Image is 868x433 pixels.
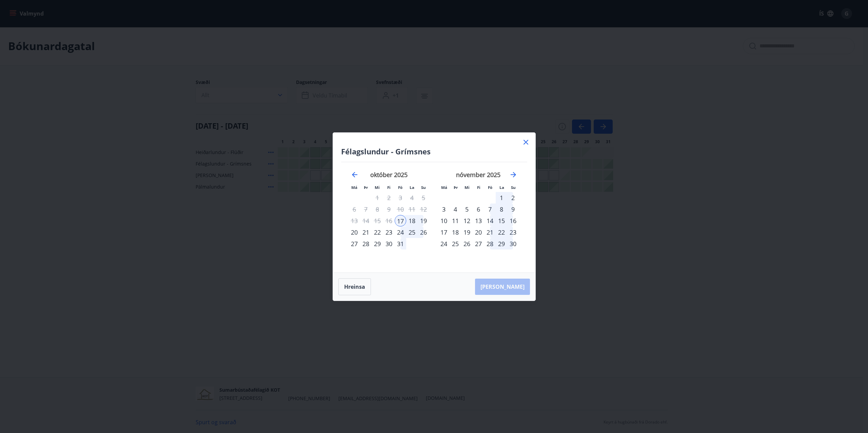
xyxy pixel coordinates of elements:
td: Choose þriðjudagur, 21. október 2025 as your check-out date. It’s available. [360,226,372,238]
div: 13 [473,215,484,226]
td: Choose mánudagur, 24. nóvember 2025 as your check-out date. It’s available. [438,238,450,250]
td: Choose föstudagur, 24. október 2025 as your check-out date. It’s available. [395,226,406,238]
small: Þr [454,185,458,190]
div: 26 [418,226,429,238]
td: Choose laugardagur, 22. nóvember 2025 as your check-out date. It’s available. [496,226,507,238]
div: 8 [496,203,507,215]
td: Not available. laugardagur, 4. október 2025 [406,192,418,203]
div: Move forward to switch to the next month. [509,171,517,179]
div: 16 [507,215,519,226]
td: Choose laugardagur, 1. nóvember 2025 as your check-out date. It’s available. [496,192,507,203]
strong: október 2025 [370,171,408,179]
div: 27 [473,238,484,250]
div: 28 [360,238,372,250]
div: 30 [507,238,519,250]
td: Not available. þriðjudagur, 14. október 2025 [360,215,372,226]
div: 26 [461,238,473,250]
td: Choose miðvikudagur, 22. október 2025 as your check-out date. It’s available. [372,226,383,238]
td: Not available. þriðjudagur, 7. október 2025 [360,203,372,215]
td: Not available. miðvikudagur, 15. október 2025 [372,215,383,226]
td: Not available. fimmtudagur, 9. október 2025 [383,203,395,215]
td: Not available. mánudagur, 6. október 2025 [349,203,360,215]
td: Not available. miðvikudagur, 8. október 2025 [372,203,383,215]
td: Choose miðvikudagur, 19. nóvember 2025 as your check-out date. It’s available. [461,226,473,238]
td: Choose laugardagur, 18. október 2025 as your check-out date. It’s available. [406,215,418,226]
div: 24 [395,226,406,238]
div: 11 [450,215,461,226]
small: Su [421,185,426,190]
div: 19 [418,215,429,226]
div: 29 [372,238,383,250]
small: Fö [398,185,402,190]
div: 25 [406,226,418,238]
div: 6 [473,203,484,215]
h4: Félagslundur - Grímsnes [341,146,527,156]
td: Choose mánudagur, 20. október 2025 as your check-out date. It’s available. [349,226,360,238]
div: 4 [450,203,461,215]
td: Choose þriðjudagur, 25. nóvember 2025 as your check-out date. It’s available. [450,238,461,250]
small: Fö [488,185,492,190]
td: Choose sunnudagur, 19. október 2025 as your check-out date. It’s available. [418,215,429,226]
div: 25 [450,238,461,250]
div: 1 [496,192,507,203]
td: Choose þriðjudagur, 4. nóvember 2025 as your check-out date. It’s available. [450,203,461,215]
div: 22 [496,226,507,238]
td: Not available. mánudagur, 13. október 2025 [349,215,360,226]
small: Fi [387,185,391,190]
div: 20 [349,226,360,238]
td: Choose föstudagur, 21. nóvember 2025 as your check-out date. It’s available. [484,226,496,238]
td: Not available. fimmtudagur, 16. október 2025 [383,215,395,226]
td: Choose sunnudagur, 9. nóvember 2025 as your check-out date. It’s available. [507,203,519,215]
td: Not available. sunnudagur, 12. október 2025 [418,203,429,215]
td: Choose fimmtudagur, 23. október 2025 as your check-out date. It’s available. [383,226,395,238]
div: 2 [507,192,519,203]
td: Choose laugardagur, 15. nóvember 2025 as your check-out date. It’s available. [496,215,507,226]
div: 5 [461,203,473,215]
small: Mi [375,185,380,190]
td: Choose mánudagur, 17. nóvember 2025 as your check-out date. It’s available. [438,226,450,238]
div: 14 [484,215,496,226]
td: Choose fimmtudagur, 13. nóvember 2025 as your check-out date. It’s available. [473,215,484,226]
div: 20 [473,226,484,238]
td: Choose fimmtudagur, 30. október 2025 as your check-out date. It’s available. [383,238,395,250]
div: 24 [438,238,450,250]
div: 7 [484,203,496,215]
div: 18 [450,226,461,238]
small: Þr [364,185,368,190]
td: Choose laugardagur, 25. október 2025 as your check-out date. It’s available. [406,226,418,238]
td: Choose þriðjudagur, 11. nóvember 2025 as your check-out date. It’s available. [450,215,461,226]
div: 17 [395,215,406,226]
div: 18 [406,215,418,226]
td: Choose föstudagur, 14. nóvember 2025 as your check-out date. It’s available. [484,215,496,226]
td: Choose þriðjudagur, 28. október 2025 as your check-out date. It’s available. [360,238,372,250]
td: Choose föstudagur, 7. nóvember 2025 as your check-out date. It’s available. [484,203,496,215]
td: Choose miðvikudagur, 29. október 2025 as your check-out date. It’s available. [372,238,383,250]
button: Hreinsa [338,278,371,295]
div: 27 [349,238,360,250]
td: Selected as start date. föstudagur, 17. október 2025 [395,215,406,226]
td: Not available. fimmtudagur, 2. október 2025 [383,192,395,203]
small: Mi [465,185,470,190]
td: Choose laugardagur, 8. nóvember 2025 as your check-out date. It’s available. [496,203,507,215]
td: Choose miðvikudagur, 5. nóvember 2025 as your check-out date. It’s available. [461,203,473,215]
div: 3 [438,203,450,215]
div: 15 [496,215,507,226]
td: Not available. föstudagur, 10. október 2025 [395,203,406,215]
td: Choose föstudagur, 28. nóvember 2025 as your check-out date. It’s available. [484,238,496,250]
div: 19 [461,226,473,238]
td: Choose mánudagur, 3. nóvember 2025 as your check-out date. It’s available. [438,203,450,215]
td: Choose sunnudagur, 16. nóvember 2025 as your check-out date. It’s available. [507,215,519,226]
small: Má [351,185,357,190]
strong: nóvember 2025 [456,171,500,179]
div: 28 [484,238,496,250]
div: 10 [438,215,450,226]
td: Not available. sunnudagur, 5. október 2025 [418,192,429,203]
td: Choose laugardagur, 29. nóvember 2025 as your check-out date. It’s available. [496,238,507,250]
div: 23 [383,226,395,238]
td: Choose mánudagur, 10. nóvember 2025 as your check-out date. It’s available. [438,215,450,226]
td: Choose miðvikudagur, 12. nóvember 2025 as your check-out date. It’s available. [461,215,473,226]
td: Choose sunnudagur, 23. nóvember 2025 as your check-out date. It’s available. [507,226,519,238]
div: Move backward to switch to the previous month. [351,171,359,179]
div: 23 [507,226,519,238]
div: 17 [438,226,450,238]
